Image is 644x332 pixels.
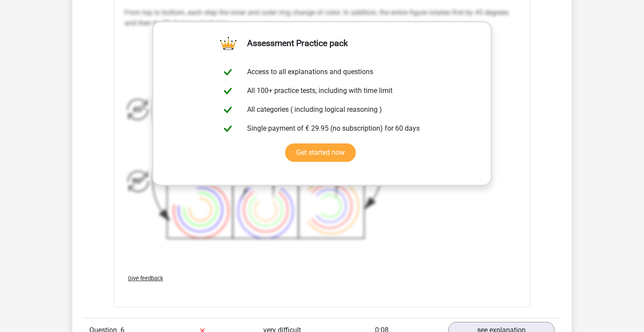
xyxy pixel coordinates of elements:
[124,7,520,29] p: From top to bottom, each step the inner and outer ring change of color. In addition, the entire f...
[285,143,356,162] a: Get started now
[128,275,163,282] span: Give feedback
